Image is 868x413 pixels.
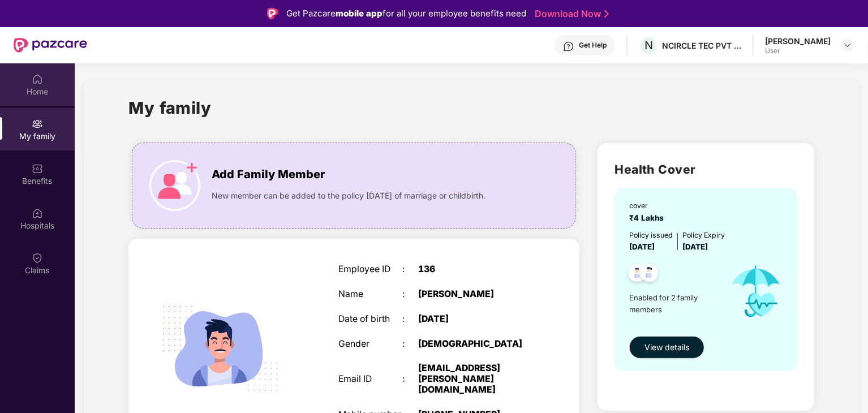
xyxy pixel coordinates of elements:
div: [DATE] [418,314,530,325]
span: N [644,38,653,52]
img: svg+xml;base64,PHN2ZyBpZD0iQ2xhaW0iIHhtbG5zPSJodHRwOi8vd3d3LnczLm9yZy8yMDAwL3N2ZyIgd2lkdGg9IjIwIi... [32,252,43,264]
div: : [402,264,418,275]
a: Download Now [535,8,605,20]
div: Name [338,289,402,300]
div: User [765,46,831,55]
img: Stroke [604,8,609,20]
span: [DATE] [682,242,708,251]
img: svg+xml;base64,PHN2ZyBpZD0iSG9zcGl0YWxzIiB4bWxucz0iaHR0cDovL3d3dy53My5vcmcvMjAwMC9zdmciIHdpZHRoPS... [32,208,43,219]
h1: My family [128,95,212,121]
div: NCIRCLE TEC PVT LTD [662,40,741,51]
div: Email ID [338,374,402,385]
img: svg+xml;base64,PHN2ZyBpZD0iSG9tZSIgeG1sbnM9Imh0dHA6Ly93d3cudzMub3JnLzIwMDAvc3ZnIiB3aWR0aD0iMjAiIG... [32,74,43,85]
div: [DEMOGRAPHIC_DATA] [418,339,530,350]
span: ₹4 Lakhs [629,213,668,222]
img: svg+xml;base64,PHN2ZyBpZD0iRHJvcGRvd24tMzJ4MzIiIHhtbG5zPSJodHRwOi8vd3d3LnczLm9yZy8yMDAwL3N2ZyIgd2... [843,41,852,50]
span: Enabled for 2 family members [629,292,720,315]
div: : [402,314,418,325]
span: Add Family Member [212,166,325,183]
div: Gender [338,339,402,350]
img: svg+xml;base64,PHN2ZyBpZD0iQmVuZWZpdHMiIHhtbG5zPSJodHRwOi8vd3d3LnczLm9yZy8yMDAwL3N2ZyIgd2lkdGg9Ij... [32,163,43,174]
div: Date of birth [338,314,402,325]
div: Employee ID [338,264,402,275]
span: [DATE] [629,242,655,251]
span: New member can be added to the policy [DATE] of marriage or childbirth. [212,190,485,202]
img: New Pazcare Logo [14,38,87,53]
div: Get Pazcare for all your employee benefits need [286,7,526,20]
img: icon [149,160,200,211]
img: Logo [267,8,278,19]
div: Get Help [579,41,607,50]
div: cover [629,200,668,211]
img: svg+xml;base64,PHN2ZyB4bWxucz0iaHR0cDovL3d3dy53My5vcmcvMjAwMC9zdmciIHdpZHRoPSI0OC45NDMiIGhlaWdodD... [635,261,663,289]
strong: mobile app [336,8,383,19]
div: [PERSON_NAME] [765,36,831,46]
div: [PERSON_NAME] [418,289,530,300]
h2: Health Cover [615,160,797,179]
img: svg+xml;base64,PHN2ZyB3aWR0aD0iMjAiIGhlaWdodD0iMjAiIHZpZXdCb3g9IjAgMCAyMCAyMCIgZmlsbD0ibm9uZSIgeG... [32,118,43,130]
img: svg+xml;base64,PHN2ZyB4bWxucz0iaHR0cDovL3d3dy53My5vcmcvMjAwMC9zdmciIHdpZHRoPSI0OC45NDMiIGhlaWdodD... [624,261,651,289]
div: : [402,339,418,350]
div: [EMAIL_ADDRESS][PERSON_NAME][DOMAIN_NAME] [418,363,530,395]
div: : [402,289,418,300]
div: 136 [418,264,530,275]
div: Policy issued [629,230,673,240]
div: : [402,374,418,385]
img: icon [720,253,792,330]
span: View details [644,341,689,354]
button: View details [629,336,704,359]
div: Policy Expiry [682,230,725,240]
img: svg+xml;base64,PHN2ZyBpZD0iSGVscC0zMngzMiIgeG1sbnM9Imh0dHA6Ly93d3cudzMub3JnLzIwMDAvc3ZnIiB3aWR0aD... [563,41,574,52]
